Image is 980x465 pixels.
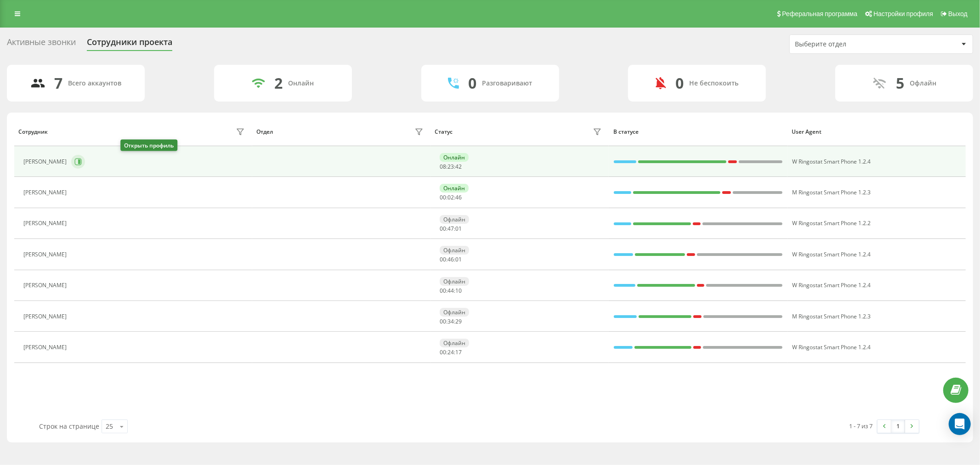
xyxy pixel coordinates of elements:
div: [PERSON_NAME] [23,313,69,320]
span: 00 [440,318,446,325]
div: Разговаривают [482,79,532,87]
span: 23 [448,163,454,170]
div: Офлайн [910,79,937,87]
span: W Ringostat Smart Phone 1.2.4 [793,250,871,258]
div: Статус [435,129,453,135]
div: : : [440,226,462,232]
div: [PERSON_NAME] [23,251,69,258]
div: [PERSON_NAME] [23,220,69,227]
div: 25 [106,422,113,431]
span: 17 [455,348,462,356]
span: 01 [455,225,462,232]
span: 00 [440,287,446,295]
div: Не беспокоить [689,79,738,87]
div: [PERSON_NAME] [23,159,69,165]
span: M Ringostat Smart Phone 1.2.3 [793,188,871,196]
div: В статусе [613,129,783,135]
span: 42 [455,163,462,170]
div: : : [440,349,462,356]
div: Сотрудники проекта [87,37,172,51]
span: Выход [948,10,968,17]
div: 0 [675,74,684,92]
div: Активные звонки [7,37,76,51]
span: 46 [455,193,462,201]
div: Офлайн [440,339,469,347]
div: Онлайн [440,153,469,162]
div: Онлайн [288,79,314,87]
span: 00 [440,225,446,232]
span: 00 [440,348,446,356]
div: 5 [896,74,905,92]
span: 00 [440,255,446,263]
span: M Ringostat Smart Phone 1.2.3 [793,312,871,320]
span: 01 [455,255,462,263]
div: [PERSON_NAME] [23,189,69,196]
span: 47 [448,225,454,232]
span: W Ringostat Smart Phone 1.2.4 [793,158,871,165]
div: : : [440,164,462,170]
div: : : [440,318,462,325]
span: 08 [440,163,446,170]
div: 0 [468,74,476,92]
span: 34 [448,318,454,325]
span: 00 [440,193,446,201]
span: Реферальная программа [782,10,857,17]
span: W Ringostat Smart Phone 1.2.2 [793,219,871,227]
div: 7 [55,74,63,92]
div: Сотрудник [18,129,48,135]
div: 2 [274,74,283,92]
span: 24 [448,348,454,356]
div: Открыть профиль [120,140,177,151]
div: User Agent [792,129,961,135]
div: Офлайн [440,308,469,317]
div: Всего аккаунтов [68,79,122,87]
span: W Ringostat Smart Phone 1.2.4 [793,343,871,351]
span: 10 [455,287,462,295]
div: [PERSON_NAME] [23,282,69,289]
div: Онлайн [440,184,469,193]
div: Выберите отдел [795,40,905,48]
div: : : [440,194,462,201]
span: 29 [455,318,462,325]
div: Офлайн [440,277,469,286]
div: Офлайн [440,215,469,224]
span: 44 [448,287,454,295]
div: Офлайн [440,246,469,255]
span: 02 [448,193,454,201]
div: [PERSON_NAME] [23,344,69,351]
span: Настройки профиля [873,10,933,17]
span: 46 [448,255,454,263]
div: Отдел [256,129,273,135]
div: : : [440,256,462,263]
div: : : [440,288,462,294]
div: Open Intercom Messenger [949,413,971,435]
span: W Ringostat Smart Phone 1.2.4 [793,281,871,289]
span: Строк на странице [39,422,99,431]
div: 1 - 7 из 7 [850,421,873,431]
a: 1 [891,420,905,433]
